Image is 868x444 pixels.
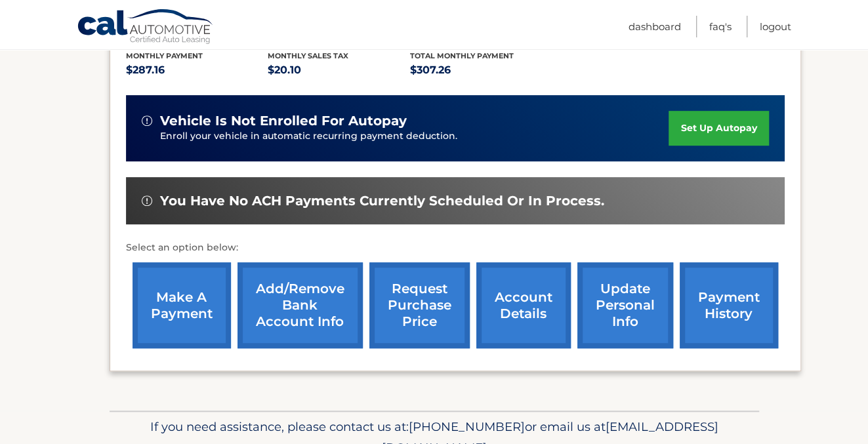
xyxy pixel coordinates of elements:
a: Add/Remove bank account info [238,262,363,348]
a: set up autopay [669,111,768,146]
span: Monthly sales Tax [268,51,348,60]
p: Enroll your vehicle in automatic recurring payment deduction. [160,129,669,144]
span: [PHONE_NUMBER] [409,419,525,434]
a: Logout [760,16,791,37]
a: make a payment [133,262,231,348]
p: $307.26 [410,61,552,79]
a: request purchase price [369,262,470,348]
img: alert-white.svg [142,115,152,126]
span: Monthly Payment [126,51,203,60]
a: FAQ's [709,16,732,37]
img: alert-white.svg [142,195,152,206]
p: $287.16 [126,61,268,79]
span: vehicle is not enrolled for autopay [160,113,407,129]
span: Total Monthly Payment [410,51,514,60]
a: Cal Automotive [77,9,215,47]
a: payment history [680,262,778,348]
a: update personal info [577,262,673,348]
p: $20.10 [268,61,410,79]
p: Select an option below: [126,240,785,256]
span: You have no ACH payments currently scheduled or in process. [160,193,604,209]
a: account details [476,262,571,348]
a: Dashboard [629,16,681,37]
